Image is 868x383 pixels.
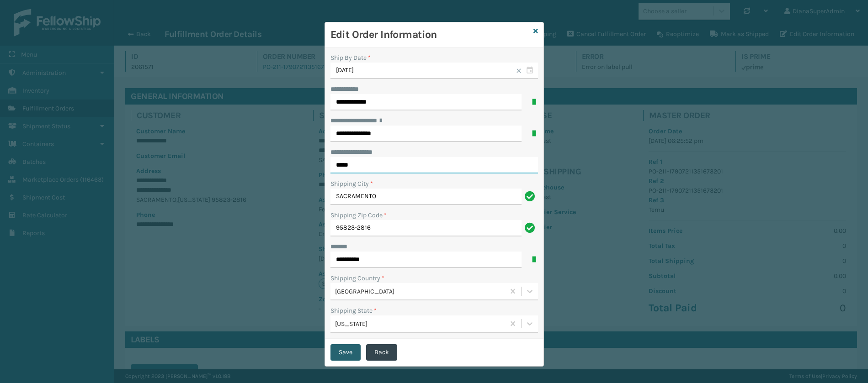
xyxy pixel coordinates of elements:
[330,54,371,62] label: Ship By Date
[330,28,530,42] h3: Edit Order Information
[330,273,384,283] label: Shipping Country
[366,344,397,361] button: Back
[330,306,377,315] label: Shipping State
[330,179,373,189] label: Shipping City
[330,210,387,220] label: Shipping Zip Code
[335,319,506,329] div: [US_STATE]
[330,63,538,79] input: MM/DD/YYYY
[335,287,506,296] div: [GEOGRAPHIC_DATA]
[330,344,361,361] button: Save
